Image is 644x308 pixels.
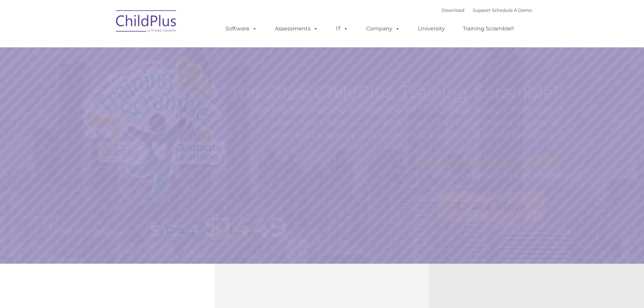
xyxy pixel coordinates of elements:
a: Software [219,22,264,35]
a: Schedule A Demo [492,7,532,13]
a: Training Scramble!! [456,22,521,35]
font: | [442,7,532,13]
a: Learn More [438,192,545,220]
a: IT [329,22,355,35]
a: Company [359,22,407,35]
a: Assessments [268,22,325,35]
a: Download [442,7,464,13]
a: University [411,22,452,35]
img: ChildPlus by Procare Solutions [113,5,180,39]
a: Support [473,7,491,13]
